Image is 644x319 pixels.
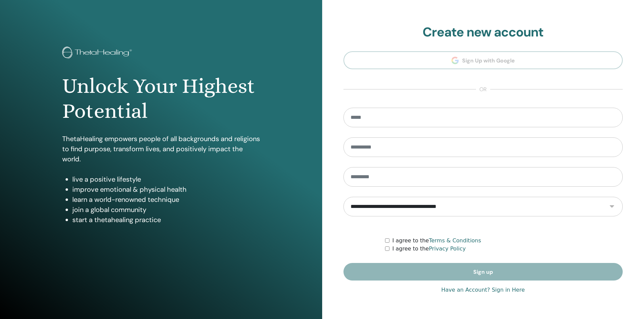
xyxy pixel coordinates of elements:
[343,25,623,40] h2: Create new account
[72,174,260,184] li: live a positive lifestyle
[429,245,466,252] a: Privacy Policy
[72,184,260,194] li: improve emotional & physical health
[62,74,260,124] h1: Unlock Your Highest Potential
[429,237,481,244] a: Terms & Conditions
[72,205,260,215] li: join a global community
[72,194,260,205] li: learn a world-renowned technique
[392,245,466,253] label: I agree to the
[476,85,490,94] span: or
[72,215,260,225] li: start a thetahealing practice
[392,237,481,245] label: I agree to the
[441,286,525,294] a: Have an Account? Sign in Here
[62,134,260,164] p: ThetaHealing empowers people of all backgrounds and religions to find purpose, transform lives, a...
